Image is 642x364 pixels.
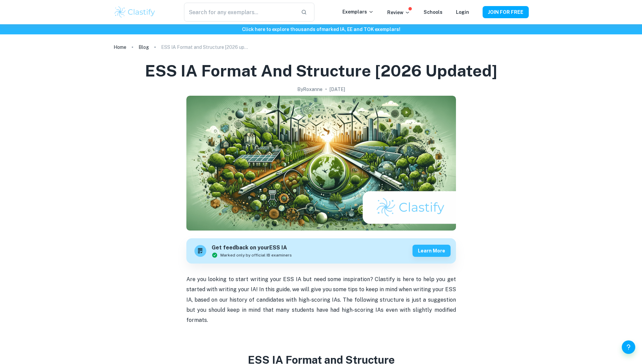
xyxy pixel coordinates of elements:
img: ESS IA Format and Structure [2026 updated] cover image [186,96,456,231]
p: Exemplars [342,8,374,16]
a: Blog [139,42,149,52]
a: Home [114,42,126,52]
img: Clastify logo [114,5,156,19]
a: Schools [424,9,442,15]
p: Review [387,9,410,16]
a: Login [456,9,469,15]
h6: Click here to explore thousands of marked IA, EE and TOK exemplars ! [1,26,641,33]
h2: [DATE] [330,86,345,93]
p: Are you looking to start writing your ESS IA but need some inspiration? Clastify is here to help ... [186,274,456,326]
p: • [325,86,327,93]
a: Get feedback on yourESS IAMarked only by official IB examinersLearn more [186,238,456,264]
h1: ESS IA Format and Structure [2026 updated] [145,60,497,82]
input: Search for any exemplars... [184,3,295,22]
h2: By Roxanne [297,86,323,93]
h6: Get feedback on your ESS IA [212,244,292,252]
p: ESS IA Format and Structure [2026 updated] [161,43,249,51]
button: Learn more [412,245,451,257]
button: JOIN FOR FREE [483,6,529,18]
span: Marked only by official IB examiners [220,252,292,258]
button: Help and Feedback [622,340,635,354]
